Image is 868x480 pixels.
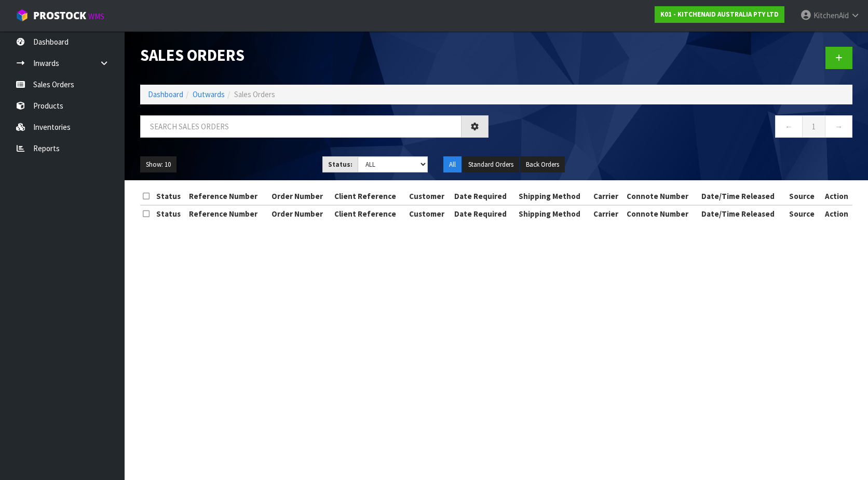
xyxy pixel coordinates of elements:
button: Show: 10 [140,156,177,173]
th: Action [821,205,852,222]
th: Client Reference [332,188,406,205]
th: Shipping Method [516,188,591,205]
th: Date Required [452,188,516,205]
th: Order Number [269,205,332,222]
th: Reference Number [186,188,268,205]
h1: Sales Orders [140,47,489,64]
th: Date Required [452,205,516,222]
strong: K01 - KITCHENAID AUSTRALIA PTY LTD [660,10,779,19]
th: Carrier [591,205,625,222]
nav: Page navigation [504,115,852,141]
a: Dashboard [148,89,183,99]
th: Date/Time Released [699,205,786,222]
a: → [825,115,852,138]
th: Reference Number [186,205,268,222]
th: Connote Number [624,188,699,205]
th: Date/Time Released [699,188,786,205]
a: Outwards [193,89,225,99]
th: Status [154,188,187,205]
a: ← [775,115,803,138]
img: cube-alt.png [16,9,29,22]
th: Customer [406,205,452,222]
th: Carrier [591,188,625,205]
th: Source [786,188,821,205]
button: Standard Orders [463,156,519,173]
th: Status [154,205,187,222]
input: Search sales orders [140,115,462,138]
th: Connote Number [624,205,699,222]
th: Customer [406,188,452,205]
a: 1 [802,115,825,138]
th: Source [786,205,821,222]
small: WMS [88,11,104,21]
th: Shipping Method [516,205,591,222]
button: Back Orders [520,156,565,173]
span: KitchenAid [813,10,849,20]
button: All [443,156,462,173]
span: ProStock [33,9,86,22]
strong: Status: [328,160,352,169]
th: Client Reference [332,205,406,222]
span: Sales Orders [234,89,275,99]
th: Action [821,188,852,205]
th: Order Number [269,188,332,205]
